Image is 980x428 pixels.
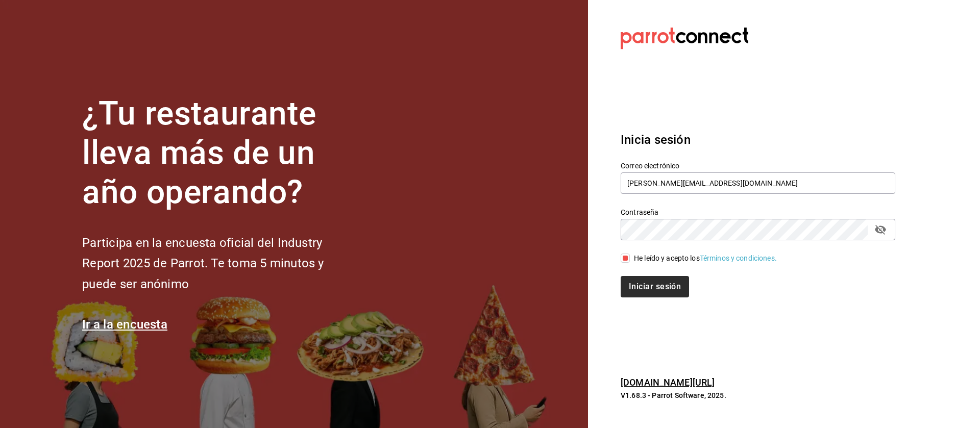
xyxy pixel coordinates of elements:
[634,253,777,264] div: He leído y acepto los
[700,254,777,262] a: Términos y condiciones.
[621,390,895,400] p: V1.68.3 - Parrot Software, 2025.
[82,317,167,332] a: Ir a la encuesta
[621,276,689,297] button: Iniciar sesión
[872,221,889,238] button: passwordField
[621,209,895,216] label: Contraseña
[621,131,895,149] h3: Inicia sesión
[621,377,715,388] a: [DOMAIN_NAME][URL]
[82,94,358,212] h1: ¿Tu restaurante lleva más de un año operando?
[82,233,358,295] h2: Participa en la encuesta oficial del Industry Report 2025 de Parrot. Te toma 5 minutos y puede se...
[621,162,895,169] label: Correo electrónico
[621,172,895,194] input: Ingresa tu correo electrónico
